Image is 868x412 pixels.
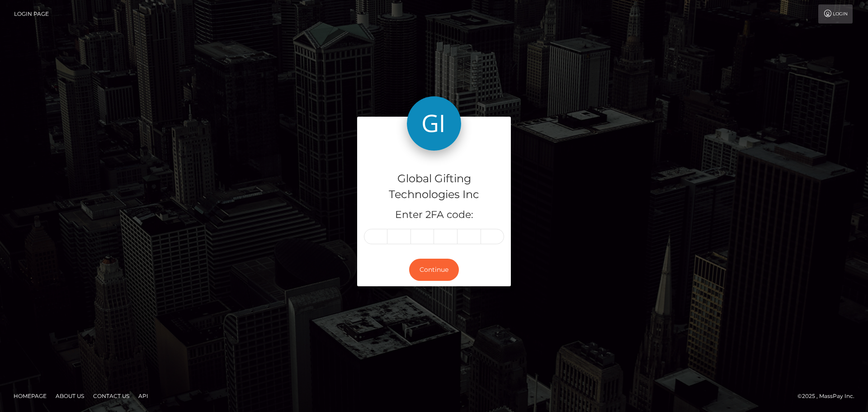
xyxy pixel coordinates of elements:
[10,389,50,403] a: Homepage
[14,5,49,24] a: Login Page
[364,171,504,203] h4: Global Gifting Technologies Inc
[90,389,133,403] a: Contact Us
[409,259,459,281] button: Continue
[364,208,504,222] h5: Enter 2FA code:
[135,389,152,403] a: API
[818,5,853,24] a: Login
[407,96,461,151] img: Global Gifting Technologies Inc
[52,389,88,403] a: About Us
[797,391,861,401] div: © 2025 , MassPay Inc.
